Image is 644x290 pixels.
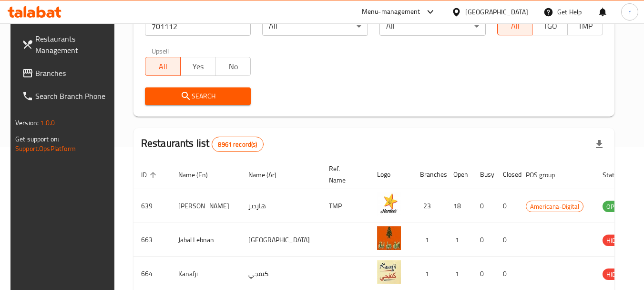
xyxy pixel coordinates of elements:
[141,136,264,152] h2: Restaurants list
[603,201,626,212] div: OPEN
[412,160,446,189] th: Branches
[472,189,495,223] td: 0
[567,16,603,35] button: TMP
[141,169,159,181] span: ID
[472,223,495,257] td: 0
[241,189,321,223] td: هارديز
[495,189,518,223] td: 0
[412,223,446,257] td: 1
[248,169,289,181] span: Name (Ar)
[603,235,631,246] span: HIDDEN
[501,19,529,33] span: All
[321,189,369,223] td: TMP
[603,235,631,246] div: HIDDEN
[329,163,358,186] span: Ref. Name
[15,142,76,155] a: Support.OpsPlatform
[149,60,177,74] span: All
[145,57,181,76] button: All
[588,133,611,156] div: Export file
[446,160,472,189] th: Open
[15,117,39,129] span: Version:
[133,189,171,223] td: 639
[35,33,111,56] span: Restaurants Management
[178,169,220,181] span: Name (En)
[379,17,485,36] div: All
[14,62,118,85] a: Branches
[15,133,59,145] span: Get support on:
[35,90,111,102] span: Search Branch Phone
[603,201,626,212] span: OPEN
[526,201,583,212] span: Americana-Digital
[14,27,118,62] a: Restaurants Management
[572,19,599,33] span: TMP
[14,85,118,107] a: Search Branch Phone
[603,269,631,280] span: HIDDEN
[145,87,251,105] button: Search
[241,223,321,257] td: [GEOGRAPHIC_DATA]
[377,260,401,284] img: Kanafji
[495,160,518,189] th: Closed
[446,223,472,257] td: 1
[412,189,446,223] td: 23
[472,160,495,189] th: Busy
[171,189,241,223] td: [PERSON_NAME]
[212,140,263,149] span: 8961 record(s)
[145,17,251,36] input: Search for restaurant name or ID..
[133,223,171,257] td: 663
[465,7,528,17] div: [GEOGRAPHIC_DATA]
[35,67,111,79] span: Branches
[152,47,169,54] label: Upsell
[377,226,401,250] img: Jabal Lebnan
[362,6,420,18] div: Menu-management
[377,192,401,216] img: Hardee's
[603,169,634,181] span: Status
[628,7,631,17] span: r
[184,60,212,74] span: Yes
[153,90,243,102] span: Search
[171,223,241,257] td: Jabal Lebnan
[526,169,567,181] span: POS group
[262,17,368,36] div: All
[212,137,263,152] div: Total records count
[40,117,55,129] span: 1.0.0
[446,189,472,223] td: 18
[495,223,518,257] td: 0
[497,16,533,35] button: All
[369,160,412,189] th: Logo
[180,57,216,76] button: Yes
[536,19,564,33] span: TGO
[219,60,247,74] span: No
[532,16,568,35] button: TGO
[603,269,631,280] div: HIDDEN
[215,57,251,76] button: No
